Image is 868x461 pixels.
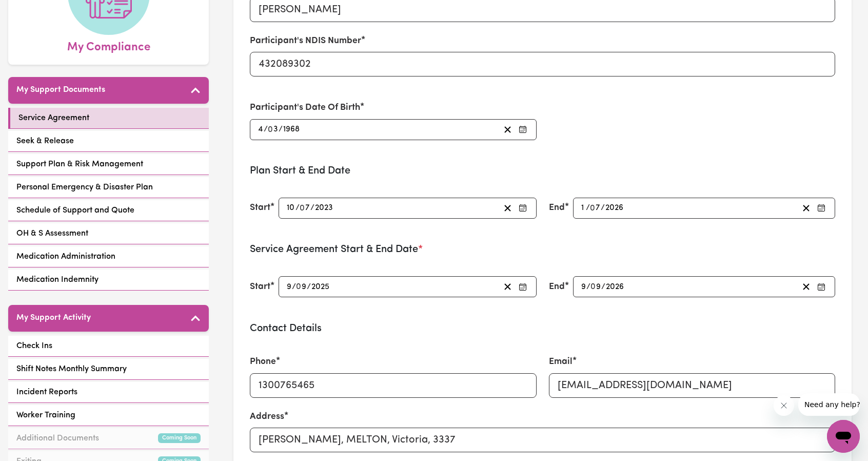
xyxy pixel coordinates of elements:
[774,395,794,416] iframe: Close message
[8,200,209,221] a: Schedule of Support and Quote
[258,123,264,137] input: --
[16,340,52,352] span: Check Ins
[307,282,311,292] span: /
[590,204,595,212] span: 0
[590,283,596,291] span: 0
[16,181,153,194] span: Personal Emergency & Disaster Plan
[300,204,305,212] span: 0
[8,336,209,357] a: Check Ins
[297,280,307,294] input: --
[311,280,330,294] input: ----
[67,35,150,56] span: My Compliance
[8,428,209,449] a: Additional DocumentsComing Soon
[16,386,77,398] span: Incident Reports
[268,123,279,137] input: --
[250,355,276,369] label: Phone
[586,282,590,292] span: /
[250,410,284,424] label: Address
[314,201,334,215] input: ----
[16,227,88,240] span: OH & S Assessment
[16,432,99,445] span: Additional Documents
[798,393,860,416] iframe: Message from company
[250,280,270,294] label: Start
[16,204,134,217] span: Schedule of Support and Quote
[250,165,835,177] h3: Plan Start & End Date
[250,34,361,48] label: Participant's NDIS Number
[8,305,209,332] button: My Support Activity
[286,280,292,294] input: --
[16,251,115,263] span: Medication Administration
[549,201,565,215] label: End
[158,433,201,443] small: Coming Soon
[605,280,625,294] input: ----
[279,125,283,134] span: /
[18,112,89,124] span: Service Agreement
[310,203,314,213] span: /
[549,355,573,369] label: Email
[8,359,209,380] a: Shift Notes Monthly Summary
[591,201,601,215] input: --
[581,280,586,294] input: --
[8,77,209,104] button: My Support Documents
[292,282,296,292] span: /
[16,409,75,421] span: Worker Training
[8,177,209,198] a: Personal Emergency & Disaster Plan
[8,131,209,152] a: Seek & Release
[8,405,209,426] a: Worker Training
[286,201,295,215] input: --
[283,123,301,137] input: ----
[8,108,209,129] a: Service Agreement
[264,125,268,134] span: /
[8,154,209,175] a: Support Plan & Risk Management
[827,420,860,453] iframe: Button to launch messaging window
[250,243,835,256] h3: Service Agreement Start & End Date
[601,282,605,292] span: /
[16,85,105,95] h5: My Support Documents
[16,274,98,286] span: Medication Indemnity
[6,7,62,15] span: Need any help?
[591,280,601,294] input: --
[605,201,624,215] input: ----
[8,246,209,267] a: Medication Administration
[8,382,209,403] a: Incident Reports
[581,201,586,215] input: --
[250,101,360,114] label: Participant's Date Of Birth
[250,322,835,335] h3: Contact Details
[295,203,300,213] span: /
[16,363,127,375] span: Shift Notes Monthly Summary
[16,158,143,170] span: Support Plan & Risk Management
[549,280,565,294] label: End
[250,201,270,215] label: Start
[16,313,91,323] h5: My Support Activity
[8,270,209,291] a: Medication Indemnity
[16,135,74,147] span: Seek & Release
[586,203,590,213] span: /
[296,283,301,291] span: 0
[300,201,310,215] input: --
[8,223,209,244] a: OH & S Assessment
[601,203,605,213] span: /
[268,125,273,133] span: 0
